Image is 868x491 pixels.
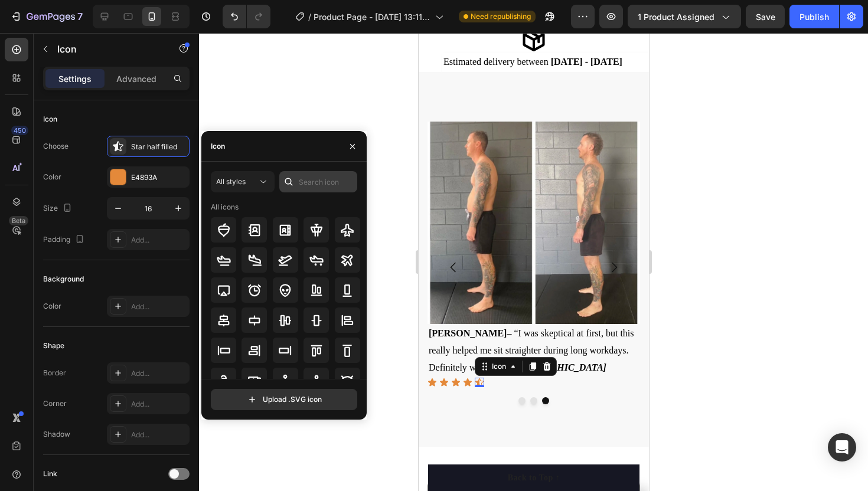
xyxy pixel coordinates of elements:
div: Icon [211,141,225,152]
div: Border [43,368,66,378]
div: Publish [800,11,829,23]
button: 7 [5,5,88,28]
button: Upload .SVG icon [211,389,357,410]
div: Add... [131,430,187,440]
div: Color [43,301,61,312]
div: Upload .SVG icon [246,394,322,405]
p: Icon [57,42,158,56]
div: Star half filled [131,142,187,152]
div: Add... [131,235,187,245]
div: Choose [43,141,68,152]
div: Add... [131,399,187,410]
div: Add... [131,302,187,312]
button: 1 product assigned [628,5,741,28]
button: Publish [789,5,839,28]
p: Advanced [116,73,156,85]
div: Corner [43,398,67,409]
div: Size [43,201,74,217]
div: Shape [43,341,64,351]
div: Add... [131,368,187,379]
p: Settings [58,73,92,85]
div: E4893A [131,172,187,183]
span: All styles [216,177,246,186]
p: 7 [77,9,83,24]
div: Color [43,172,61,182]
span: Need republishing [471,11,531,22]
div: Icon [43,114,57,125]
div: Undo/Redo [223,5,270,28]
div: 450 [11,126,28,135]
div: Open Intercom Messenger [828,433,856,461]
span: 1 product assigned [638,11,714,23]
div: Padding [43,232,87,248]
input: Search icon [279,171,357,192]
span: Product Page - [DATE] 13:11:36 [314,11,430,23]
div: Beta [9,216,28,225]
div: All icons [211,202,239,212]
span: / [308,11,311,23]
iframe: Design area [419,33,649,491]
button: All styles [211,171,275,192]
div: Shadow [43,429,70,440]
div: Link [43,469,57,479]
div: Background [43,274,84,284]
span: Save [756,12,775,22]
button: Save [746,5,785,28]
